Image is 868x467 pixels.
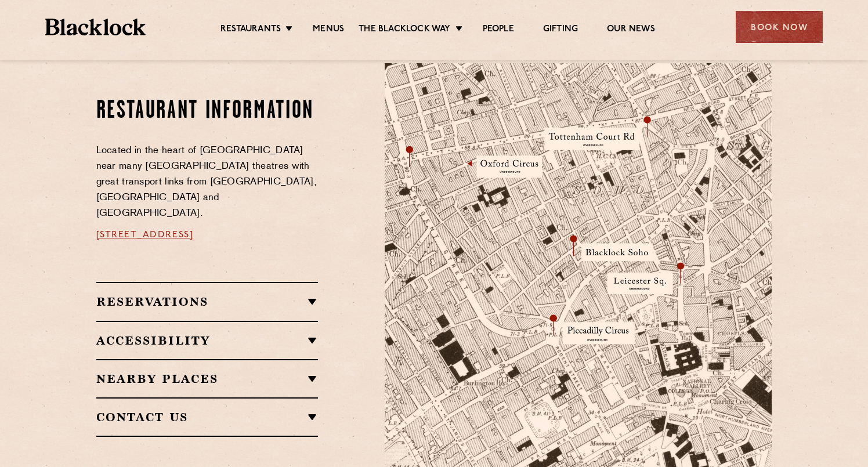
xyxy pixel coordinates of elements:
[96,372,319,386] h2: Nearby Places
[607,24,655,37] a: Our News
[45,19,146,35] img: BL_Textured_Logo-footer-cropped.svg
[220,24,281,37] a: Restaurants
[313,24,344,37] a: Menus
[736,11,823,43] div: Book Now
[483,24,514,37] a: People
[96,143,319,222] p: Located in the heart of [GEOGRAPHIC_DATA] near many [GEOGRAPHIC_DATA] theatres with great transpo...
[359,24,450,37] a: The Blacklock Way
[96,230,194,240] a: [STREET_ADDRESS]
[96,410,319,424] h2: Contact Us
[543,24,578,37] a: Gifting
[96,334,319,347] h2: Accessibility
[96,295,319,309] h2: Reservations
[96,97,319,126] h2: Restaurant information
